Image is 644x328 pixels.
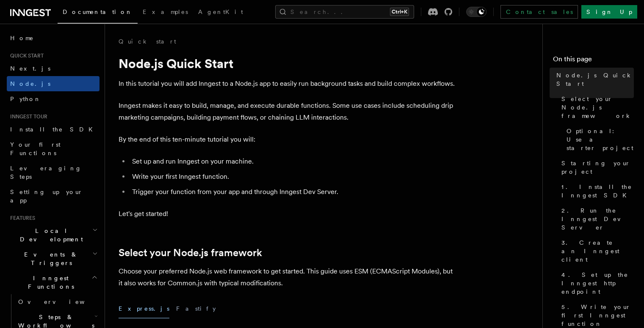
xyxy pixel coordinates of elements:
a: Python [7,91,100,107]
span: 4. Set up the Inngest http endpoint [561,271,634,296]
span: Next.js [10,65,50,72]
span: Examples [143,8,188,15]
span: Setting up your app [10,189,83,204]
h1: Node.js Quick Start [119,56,457,71]
button: Inngest Functions [7,271,100,294]
span: Starting your project [561,159,634,176]
span: Inngest Functions [7,274,91,291]
a: Install the SDK [7,122,100,137]
p: Inngest makes it easy to build, manage, and execute durable functions. Some use cases include sch... [119,100,457,123]
li: Trigger your function from your app and through Inngest Dev Server. [130,186,457,198]
span: Node.js Quick Start [556,71,634,88]
a: Documentation [58,3,138,24]
a: 2. Run the Inngest Dev Server [558,203,634,235]
p: In this tutorial you will add Inngest to a Node.js app to easily run background tasks and build c... [119,78,457,90]
a: 1. Install the Inngest SDK [558,179,634,203]
a: AgentKit [193,3,248,23]
a: Overview [15,294,100,309]
span: Select your Node.js framework [561,95,634,120]
span: Leveraging Steps [10,165,82,180]
a: 4. Set up the Inngest http endpoint [558,267,634,299]
span: Optional: Use a starter project [567,127,634,152]
li: Write your first Inngest function. [130,171,457,183]
span: Python [10,96,41,102]
button: Express.js [119,299,169,318]
a: Examples [138,3,193,23]
button: Fastify [176,299,216,318]
span: Node.js [10,80,50,87]
span: 1. Install the Inngest SDK [561,183,634,200]
button: Events & Triggers [7,247,100,271]
a: Home [7,30,100,46]
span: Home [10,34,34,42]
a: Leveraging Steps [7,161,100,184]
a: 3. Create an Inngest client [558,235,634,267]
span: Documentation [63,8,133,15]
a: Optional: Use a starter project [563,123,634,156]
span: Features [7,215,35,221]
a: Sign Up [581,5,637,19]
a: Select your Node.js framework [119,247,262,259]
a: Your first Functions [7,137,100,161]
button: Local Development [7,223,100,247]
h4: On this page [553,54,634,68]
span: Events & Triggers [7,250,92,267]
a: Contact sales [500,5,578,19]
span: 5. Write your first Inngest function [561,303,634,328]
span: Quick start [7,52,44,59]
p: Choose your preferred Node.js web framework to get started. This guide uses ESM (ECMAScript Modul... [119,265,457,289]
span: Inngest tour [7,113,47,120]
span: AgentKit [198,8,243,15]
button: Search...Ctrl+K [275,5,414,19]
span: Local Development [7,227,92,243]
a: Starting your project [558,156,634,179]
span: 2. Run the Inngest Dev Server [561,206,634,232]
span: Your first Functions [10,141,61,156]
p: Let's get started! [119,208,457,220]
kbd: Ctrl+K [390,8,409,16]
span: Install the SDK [10,126,98,133]
a: Node.js Quick Start [553,68,634,91]
a: Next.js [7,61,100,76]
a: Select your Node.js framework [558,91,634,123]
a: Quick start [119,37,176,46]
p: By the end of this ten-minute tutorial you will: [119,134,457,145]
a: Node.js [7,76,100,91]
span: 3. Create an Inngest client [561,238,634,264]
a: Setting up your app [7,184,100,208]
button: Toggle dark mode [466,7,486,17]
span: Overview [18,298,105,305]
li: Set up and run Inngest on your machine. [130,156,457,167]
